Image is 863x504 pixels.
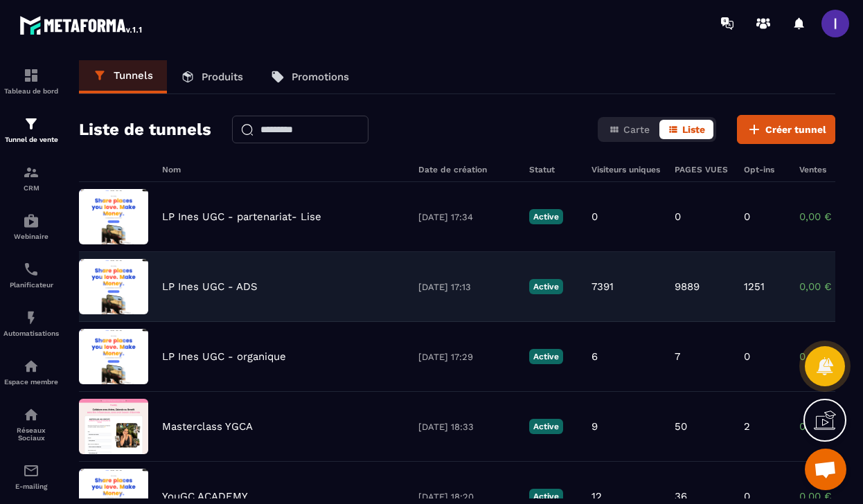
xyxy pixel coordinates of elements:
p: Automatisations [3,330,59,337]
p: Espace membre [3,378,59,386]
p: [DATE] 17:34 [418,212,515,222]
a: emailemailE-mailing [3,452,59,501]
h6: Date de création [418,165,515,174]
p: 7391 [591,280,614,293]
img: image [79,329,148,384]
img: image [79,189,148,244]
p: [DATE] 17:13 [418,282,515,292]
h6: Statut [529,165,578,174]
p: 7 [675,350,680,363]
span: Liste [682,124,705,135]
p: Active [529,349,563,364]
button: Carte [600,120,658,139]
span: Créer tunnel [765,123,826,136]
a: Ouvrir le chat [805,449,846,490]
a: formationformationCRM [3,154,59,202]
p: Promotions [292,71,349,83]
a: social-networksocial-networkRéseaux Sociaux [3,396,59,452]
p: Masterclass YGCA [162,420,253,433]
img: formation [23,116,39,132]
span: Carte [623,124,650,135]
p: YouGC ACADEMY [162,490,248,503]
p: [DATE] 18:33 [418,422,515,432]
img: scheduler [23,261,39,278]
p: 0 [744,210,750,223]
img: formation [23,67,39,84]
p: LP Ines UGC - organique [162,350,286,363]
img: image [79,259,148,314]
p: CRM [3,184,59,192]
a: Produits [167,60,257,93]
a: Promotions [257,60,363,93]
p: 1251 [744,280,765,293]
p: [DATE] 17:29 [418,352,515,362]
p: Tunnel de vente [3,136,59,143]
a: automationsautomationsEspace membre [3,348,59,396]
img: image [79,399,148,454]
p: Produits [202,71,243,83]
p: [DATE] 18:20 [418,492,515,502]
img: social-network [23,406,39,423]
p: E-mailing [3,483,59,490]
img: automations [23,213,39,229]
p: 0 [744,490,750,503]
button: Liste [659,120,713,139]
p: 9889 [675,280,700,293]
button: Créer tunnel [737,115,835,144]
h6: Visiteurs uniques [591,165,661,174]
a: schedulerschedulerPlanificateur [3,251,59,299]
p: 6 [591,350,598,363]
h6: Opt-ins [744,165,785,174]
a: formationformationTunnel de vente [3,105,59,154]
img: logo [19,12,144,37]
img: formation [23,164,39,181]
img: email [23,462,39,479]
a: automationsautomationsAutomatisations [3,299,59,348]
p: Active [529,419,563,434]
img: automations [23,309,39,326]
p: 0 [675,210,681,223]
a: automationsautomationsWebinaire [3,202,59,251]
p: 0 [744,350,750,363]
h6: Nom [162,165,404,174]
a: formationformationTableau de bord [3,57,59,105]
p: Active [529,209,563,224]
p: 12 [591,490,602,503]
a: Tunnels [79,60,167,93]
p: 36 [675,490,687,503]
p: Webinaire [3,233,59,240]
img: automations [23,358,39,375]
p: LP Ines UGC - partenariat- Lise [162,210,321,223]
p: LP Ines UGC - ADS [162,280,258,293]
h2: Liste de tunnels [79,116,211,143]
p: Planificateur [3,281,59,289]
p: 9 [591,420,598,433]
p: 50 [675,420,687,433]
p: 2 [744,420,750,433]
p: Active [529,489,563,504]
p: Réseaux Sociaux [3,426,59,442]
h6: PAGES VUES [675,165,730,174]
p: Tunnels [114,69,153,82]
p: Active [529,279,563,294]
p: Tableau de bord [3,87,59,95]
p: 0 [591,210,598,223]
